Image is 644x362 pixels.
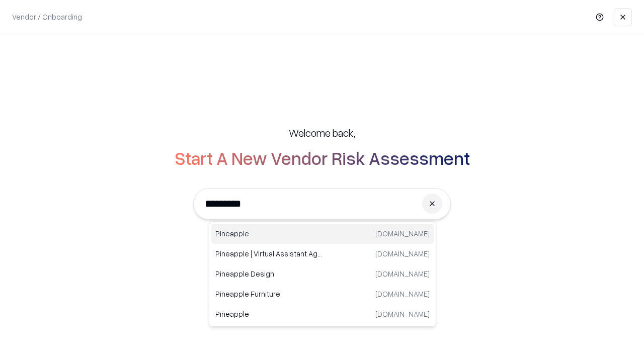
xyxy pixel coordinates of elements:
h2: Start A New Vendor Risk Assessment [175,148,470,168]
p: Pineapple Design [215,268,323,279]
p: [DOMAIN_NAME] [375,309,430,319]
p: Pineapple [215,309,323,319]
p: Pineapple Furniture [215,289,323,299]
p: Pineapple | Virtual Assistant Agency [215,248,323,259]
p: [DOMAIN_NAME] [375,248,430,259]
h5: Welcome back, [289,126,355,140]
p: [DOMAIN_NAME] [375,289,430,299]
p: [DOMAIN_NAME] [375,268,430,279]
p: Vendor / Onboarding [12,12,82,22]
div: Suggestions [209,221,436,327]
p: Pineapple [215,228,323,239]
p: [DOMAIN_NAME] [375,228,430,239]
